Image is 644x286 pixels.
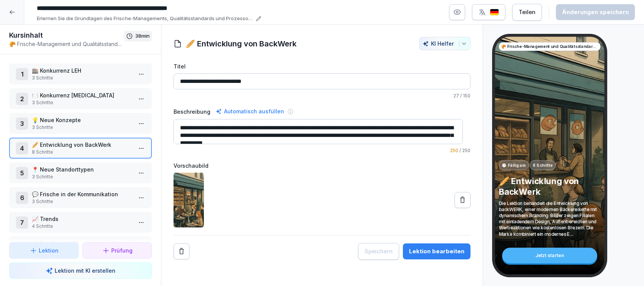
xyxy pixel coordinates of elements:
[499,176,601,197] p: 🥖 Entwicklung von BackWerk
[9,113,152,134] div: 3💡 Neue Konzepte3 Schritte
[32,149,132,156] p: 8 Schritte
[9,212,152,233] div: 7📈 Trends4 Schritte
[519,8,535,16] div: Teilen
[9,162,152,183] div: 5📍 Neue Standorttypen3 Schritte
[16,142,28,154] div: 4
[32,223,132,230] p: 4 Schritte
[32,190,132,198] p: 💬 Frische in der Kommunikation
[423,40,467,47] div: KI Helfer
[214,107,286,116] div: Automatisch ausfüllen
[9,187,152,208] div: 6💬 Frische in der Kommunikation3 Schritte
[32,99,132,106] p: 3 Schritte
[82,242,152,259] button: Prüfung
[9,138,152,159] div: 4🥖 Entwicklung von BackWerk8 Schritte
[533,162,552,168] p: 8 Schritte
[186,38,297,49] h1: 🥖 Entwicklung von BackWerk
[174,62,470,70] label: Titel
[32,141,132,149] p: 🥖 Entwicklung von BackWerk
[16,68,28,80] div: 1
[32,116,132,124] p: 💡 Neue Konzepte
[174,162,470,170] label: Vorschaubild
[556,4,635,20] button: Änderungen speichern
[32,124,132,131] p: 3 Schritte
[490,9,499,16] img: de.svg
[562,8,629,16] div: Änderungen speichern
[32,67,132,75] p: 🏬 Konkurrenz LEH
[32,165,132,173] p: 📍 Neue Standorttypen
[37,15,254,22] p: Erlernen Sie die Grundlagen des Frische-Managements, Qualitätsstandards und Prozessoptimierung be...
[16,118,28,130] div: 3
[174,173,204,227] img: qnbpdfcnskat6gsmzw6xxdyh.png
[39,246,58,254] p: Lektion
[9,262,152,279] button: Lektion mit KI erstellen
[512,4,542,21] button: Teilen
[508,162,526,168] p: Fällig am
[502,248,597,263] div: Jetzt starten
[16,167,28,179] div: 5
[453,93,459,99] span: 27
[174,147,470,154] p: / 250
[9,237,152,257] div: 8📦 Das Frische-Management-System6 Schritte
[9,40,124,48] p: 🥐 Frische-Management und Qualitätsstandards bei BackWERK
[499,200,601,237] p: Die Lektion behandelt die Entwicklung von backWERK, einer modernen Bäckereikette mit dynamischem ...
[55,267,115,275] p: Lektion mit KI erstellen
[32,198,132,205] p: 3 Schritte
[9,64,152,84] div: 1🏬 Konkurrenz LEH3 Schritte
[16,216,28,229] div: 7
[409,247,464,256] div: Lektion bearbeiten
[450,148,458,153] span: 250
[358,243,399,260] button: Speichern
[16,93,28,105] div: 2
[419,37,470,50] button: KI Helfer
[174,92,470,99] p: / 150
[174,108,210,116] label: Beschreibung
[16,192,28,204] div: 6
[32,91,132,99] p: 🍽️ Konkurrenz [MEDICAL_DATA]
[365,247,393,256] div: Speichern
[135,32,150,40] p: 38 min
[32,75,132,81] p: 3 Schritte
[32,215,132,223] p: 📈 Trends
[9,88,152,109] div: 2🍽️ Konkurrenz [MEDICAL_DATA]3 Schritte
[174,243,189,259] button: Remove
[9,242,79,259] button: Lektion
[501,44,598,49] p: 🥐 Frische-Management und Qualitätsstandards bei BackWERK
[111,246,133,254] p: Prüfung
[403,243,470,259] button: Lektion bearbeiten
[32,173,132,180] p: 3 Schritte
[9,31,124,40] h1: Kursinhalt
